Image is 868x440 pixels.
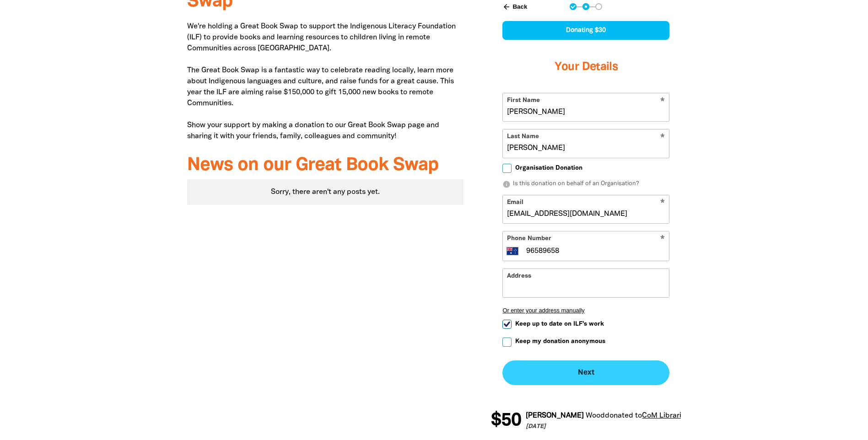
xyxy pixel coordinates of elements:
[583,413,603,419] em: Wood
[515,320,604,328] span: Keep up to date on ILF's work
[489,412,519,430] span: $50
[187,179,464,205] div: Paginated content
[502,180,511,188] i: info
[502,360,669,385] button: Next
[582,3,589,10] button: Navigate to step 2 of 3 to enter your details
[515,164,582,172] span: Organisation Donation
[595,3,602,10] button: Navigate to step 3 of 3 to enter your payment details
[570,3,577,10] button: Navigate to step 1 of 3 to enter your donation amount
[515,337,605,346] span: Keep my donation anonymous
[660,235,665,244] i: Required
[502,164,512,173] input: Organisation Donation
[523,413,582,419] em: [PERSON_NAME]
[603,413,640,419] span: donated to
[523,423,749,432] p: [DATE]
[187,179,464,205] div: Sorry, there aren't any posts yet.
[502,49,669,86] h3: Your Details
[502,307,669,314] button: Or enter your address manually
[502,21,669,40] div: Donating $30
[502,180,669,189] p: Is this donation on behalf of an Organisation?
[502,338,512,347] input: Keep my donation anonymous
[502,320,512,329] input: Keep up to date on ILF's work
[187,156,464,176] h3: News on our Great Book Swap
[640,413,749,419] a: CoM Libraries Great Book Swap!
[502,3,511,11] i: arrow_back
[187,21,464,142] p: We're holding a Great Book Swap to support the Indigenous Literacy Foundation (ILF) to provide bo...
